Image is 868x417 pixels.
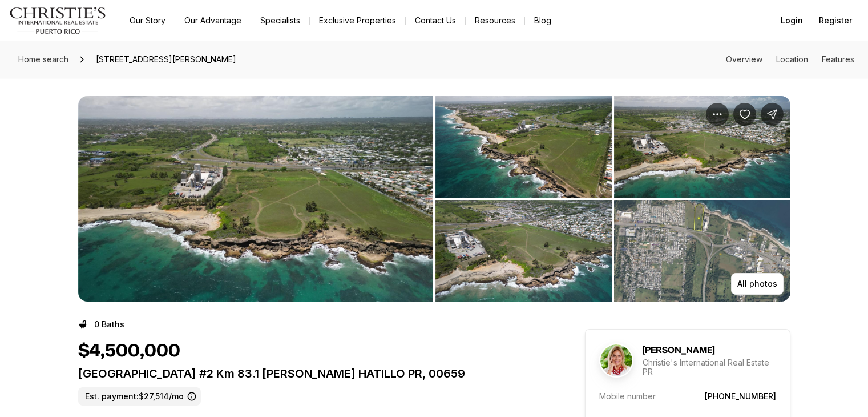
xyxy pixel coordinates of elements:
span: Register [819,16,852,25]
p: 0 Baths [94,320,124,329]
a: Skip to: Overview [726,54,762,64]
p: Christie's International Real Estate PR [643,358,776,376]
div: Listing Photos [78,96,790,302]
nav: Page section menu [726,55,854,64]
a: Home search [14,50,73,69]
a: Skip to: Location [776,54,808,64]
h5: [PERSON_NAME] [643,344,714,356]
button: Property options [706,103,729,126]
a: Our Advantage [175,13,251,29]
a: [PHONE_NUMBER] [705,391,776,401]
a: Our Story [120,13,175,29]
label: Est. payment: $27,514/mo [78,387,201,406]
button: Contact Us [406,13,465,29]
li: 1 of 3 [78,96,433,302]
button: View image gallery [78,96,433,302]
button: View image gallery [614,200,790,302]
button: View image gallery [435,200,612,302]
button: Login [774,9,810,32]
span: Login [781,16,803,25]
span: Home search [18,54,68,64]
a: Skip to: Features [822,54,854,64]
p: Mobile number [599,391,656,401]
button: Save Property: Stae Road #2 Km 83.1 BO CARRIZALES [733,103,756,126]
button: Register [812,9,859,32]
button: View image gallery [614,96,790,198]
button: Share Property: Stae Road #2 Km 83.1 BO CARRIZALES [761,103,784,126]
a: Exclusive Properties [310,13,405,29]
img: logo [9,7,107,34]
a: Blog [525,13,560,29]
li: 2 of 3 [435,96,790,302]
span: [STREET_ADDRESS][PERSON_NAME] [91,50,241,69]
h1: $4,500,000 [78,340,180,362]
a: Resources [466,13,524,29]
button: View image gallery [435,96,612,198]
button: All photos [731,273,784,295]
p: [GEOGRAPHIC_DATA] #2 Km 83.1 [PERSON_NAME] HATILLO PR, 00659 [78,367,544,380]
a: Specialists [251,13,309,29]
p: All photos [737,279,777,288]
